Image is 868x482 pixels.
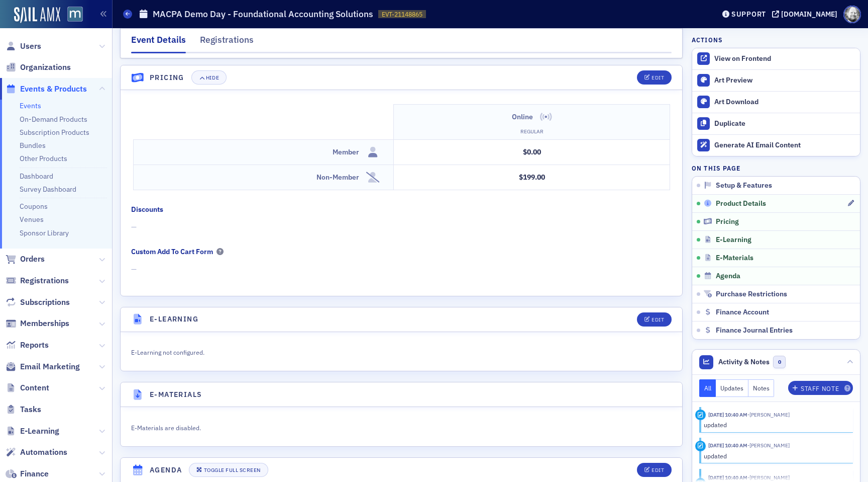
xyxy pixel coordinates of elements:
a: Venues [20,215,44,224]
h4: E-Learning [150,314,198,325]
a: Tasks [6,404,41,415]
span: $0.00 [523,147,541,156]
div: updated [704,420,846,429]
span: — [131,222,672,232]
span: Aidan Sullivan [747,474,790,481]
h4: E-Materials [150,389,202,400]
a: Events & Products [6,84,87,95]
th: Regular [394,126,670,139]
span: Events & Products [20,84,87,95]
span: EVT-21148865 [382,10,422,19]
a: Reports [6,340,49,351]
div: Duplicate [714,119,855,128]
button: [DOMAIN_NAME] [772,11,841,18]
div: Support [731,10,766,19]
span: Setup & Features [716,181,772,190]
div: E-Learning not configured. [131,346,469,357]
div: Art Download [714,98,855,107]
div: Edit [652,75,664,81]
a: Other Products [20,154,67,163]
span: — [131,264,672,275]
div: Update [695,410,706,420]
span: 0 [773,356,786,368]
span: E-Learning [716,235,751,245]
button: Duplicate [692,113,860,134]
img: SailAMX [67,7,83,22]
a: E-Learning [6,426,59,437]
h4: Non-Member [316,172,359,183]
h4: On this page [692,164,860,173]
span: E-Materials [716,254,753,263]
span: Users [20,41,41,52]
a: Dashboard [20,172,53,181]
button: Hide [191,70,227,85]
span: Orders [20,254,45,265]
div: Update [695,441,706,451]
div: [DOMAIN_NAME] [781,10,837,19]
div: Edit [652,467,664,473]
a: View Homepage [60,7,83,24]
time: 9/17/2025 10:40 AM [708,474,747,481]
div: Generate AI Email Content [714,141,855,150]
div: Custom Add To Cart Form [131,247,213,257]
span: Pricing [716,217,739,226]
time: 9/17/2025 10:40 AM [708,411,747,418]
a: Automations [6,447,67,458]
h4: Pricing [150,72,184,83]
button: Edit [637,70,672,85]
div: Event Details [131,33,186,53]
div: Registrations [200,33,254,52]
span: Automations [20,447,67,458]
span: Finance Journal Entries [716,326,793,335]
span: Content [20,382,49,393]
div: Art Preview [714,76,855,85]
div: Toggle Full Screen [204,467,261,473]
div: Staff Note [801,386,839,391]
span: E-Learning [20,426,59,437]
span: Email Marketing [20,361,80,372]
img: SailAMX [14,7,60,23]
span: Tasks [20,404,41,415]
button: All [699,379,716,397]
a: Survey Dashboard [20,185,76,194]
a: Memberships [6,318,69,329]
a: Bundles [20,141,46,150]
div: E-Materials are disabled. [131,421,469,432]
button: Generate AI Email Content [692,134,860,156]
h4: Actions [692,35,723,44]
div: Discounts [131,204,163,215]
button: Updates [716,379,748,397]
span: Product Details [716,199,766,208]
a: Art Preview [692,70,860,91]
span: Activity & Notes [718,357,770,367]
span: Agenda [716,272,740,281]
a: Content [6,382,49,393]
h4: Agenda [150,465,182,475]
span: Registrations [20,275,69,286]
span: Profile [843,6,861,23]
a: Users [6,41,41,52]
h1: MACPA Demo Day - Foundational Accounting Solutions [153,8,373,20]
h4: Online [512,112,533,122]
a: Orders [6,254,45,265]
a: Coupons [20,202,48,211]
button: Edit [637,463,672,477]
button: Staff Note [788,381,853,395]
span: Finance Account [716,308,769,317]
button: Edit [637,312,672,327]
a: Registrations [6,275,69,286]
span: Reports [20,340,49,351]
a: Sponsor Library [20,228,69,237]
a: On-Demand Products [20,115,87,124]
div: Edit [652,317,664,323]
button: Toggle Full Screen [189,463,268,477]
span: Aidan Sullivan [747,442,790,449]
a: Finance [6,468,49,479]
a: Email Marketing [6,361,80,372]
time: 9/17/2025 10:40 AM [708,442,747,449]
a: Art Download [692,91,860,113]
div: View on Frontend [714,54,855,63]
button: Notes [748,379,775,397]
h4: Member [333,147,359,157]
